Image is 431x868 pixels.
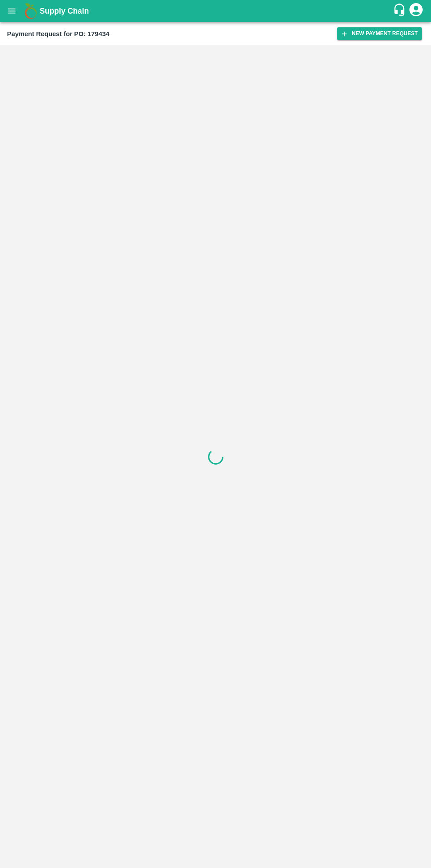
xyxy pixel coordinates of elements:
[337,27,422,40] button: New Payment Request
[40,7,89,15] b: Supply Chain
[393,3,408,19] div: customer-support
[40,5,393,17] a: Supply Chain
[408,2,424,20] div: account of current user
[2,1,22,21] button: open drawer
[22,2,40,20] img: logo
[7,30,110,37] b: Payment Request for PO: 179434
